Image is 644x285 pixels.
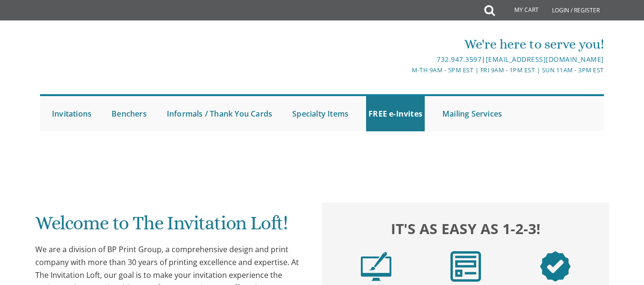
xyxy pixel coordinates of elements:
div: M-Th 9am - 5pm EST | Fri 9am - 1pm EST | Sun 11am - 3pm EST [228,65,604,75]
div: We're here to serve you! [228,35,604,54]
a: My Cart [494,1,545,20]
a: Specialty Items [290,96,351,131]
a: Benchers [109,96,149,131]
img: step1.png [361,251,391,282]
a: FREE e-Invites [366,96,425,131]
h2: It's as easy as 1-2-3! [331,218,600,239]
img: step2.png [450,251,481,282]
div: | [228,54,604,65]
a: Invitations [50,96,94,131]
a: [EMAIL_ADDRESS][DOMAIN_NAME] [486,55,604,64]
a: Mailing Services [440,96,504,131]
a: 732.947.3597 [437,55,481,64]
img: step3.png [540,251,571,282]
a: Informals / Thank You Cards [164,96,275,131]
h1: Welcome to The Invitation Loft! [35,213,304,241]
